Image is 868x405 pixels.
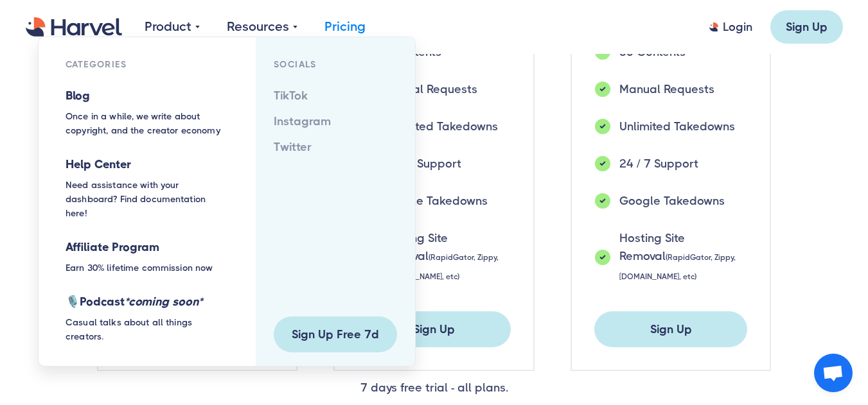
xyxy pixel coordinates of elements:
[373,320,495,338] div: Sign Up
[382,192,488,210] div: Google Takedowns
[66,178,229,220] div: Need assistance with your dashboard? Find documentation here!
[66,315,229,343] div: Casual talks about all things creators.
[709,19,752,35] a: Login
[66,55,242,73] h6: categories
[382,117,498,135] div: Unlimited Takedowns
[227,17,289,37] div: Resources
[66,293,229,311] h6: 🎙️Podcast
[227,17,297,37] div: Resources
[382,229,510,286] div: Hosting Site Removal
[38,37,416,366] nav: Resources
[145,17,191,37] div: Product
[786,19,828,35] div: Sign Up
[382,155,461,173] div: 24 / 7 Support
[274,112,397,130] a: Instagram
[610,320,732,338] div: Sign Up
[274,87,397,105] a: TikTok
[274,138,397,156] a: Twitter
[594,311,748,347] a: Sign Up
[52,284,242,352] a: 🎙️Podcast*coming soon*Casual talks about all things creators.
[52,78,242,146] a: BlogOnce in a while, we write about copyright, and the creator economy
[145,17,200,37] div: Product
[26,17,122,37] a: home
[52,146,242,229] a: Help CenterNeed assistance with your dashboard? Find documentation here!
[66,155,229,173] h6: Help Center
[382,253,499,281] span: (RapidGator, Zippy, [DOMAIN_NAME], etc)
[814,354,853,392] a: Open chat
[619,155,698,173] div: 24 / 7 Support
[66,87,229,105] h6: Blog
[619,117,735,135] div: Unlimited Takedowns
[125,295,202,308] em: *coming soon*
[274,55,397,73] h6: SOCIALS
[619,192,725,210] div: Google Takedowns
[619,229,747,286] div: Hosting Site Removal
[770,10,843,44] a: Sign Up
[723,19,752,35] div: Login
[52,229,242,284] a: Affiliate ProgramEarn 30% lifetime commission now
[274,316,397,352] a: Sign Up Free 7d
[357,311,511,347] a: Sign Up
[382,80,477,98] div: Manual Requests
[324,17,366,37] a: Pricing
[66,261,229,275] div: Earn 30% lifetime commission now
[619,253,736,281] span: (RapidGator, Zippy, [DOMAIN_NAME], etc)
[289,325,382,343] div: Sign Up Free 7d
[619,80,714,98] div: Manual Requests
[66,109,229,137] div: Once in a while, we write about copyright, and the creator economy
[66,238,229,256] h6: Affiliate Program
